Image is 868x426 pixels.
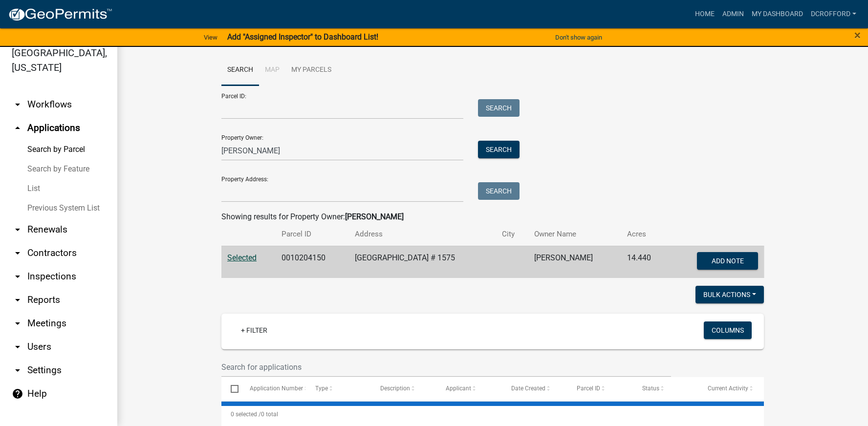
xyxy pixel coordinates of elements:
[551,29,606,45] button: Don't show again
[349,246,497,278] td: [GEOGRAPHIC_DATA] # 1575
[511,385,545,392] span: Date Created
[315,385,328,392] span: Type
[718,5,748,23] a: Admin
[642,385,659,392] span: Status
[478,99,520,117] button: Search
[697,252,758,270] button: Add Note
[12,99,23,110] i: arrow_drop_down
[478,182,520,200] button: Search
[567,377,633,401] datatable-header-cell: Parcel ID
[285,55,337,86] a: My Parcels
[276,246,349,278] td: 0010204150
[577,385,600,392] span: Parcel ID
[231,411,261,418] span: 0 selected /
[12,122,23,134] i: arrow_drop_up
[633,377,698,401] datatable-header-cell: Status
[233,321,275,339] a: + Filter
[496,223,528,246] th: City
[240,377,305,401] datatable-header-cell: Application Number
[807,5,860,23] a: dcrofford
[698,377,764,401] datatable-header-cell: Current Activity
[371,377,436,401] datatable-header-cell: Description
[708,385,748,392] span: Current Activity
[250,385,303,392] span: Application Number
[276,223,349,246] th: Parcel ID
[12,318,23,329] i: arrow_drop_down
[621,246,668,278] td: 14.440
[12,294,23,306] i: arrow_drop_down
[12,341,23,353] i: arrow_drop_down
[12,271,23,282] i: arrow_drop_down
[621,223,668,246] th: Acres
[12,224,23,235] i: arrow_drop_down
[704,321,752,339] button: Columns
[345,212,404,221] strong: [PERSON_NAME]
[711,256,743,264] span: Add Note
[221,55,259,86] a: Search
[380,385,410,392] span: Description
[227,32,378,42] strong: Add "Assigned Inspector" to Dashboard List!
[221,357,671,377] input: Search for applications
[854,28,861,42] span: ×
[695,286,764,303] button: Bulk Actions
[12,247,23,259] i: arrow_drop_down
[349,223,497,246] th: Address
[748,5,807,23] a: My Dashboard
[221,211,764,223] div: Showing results for Property Owner:
[691,5,718,23] a: Home
[528,246,621,278] td: [PERSON_NAME]
[221,377,240,401] datatable-header-cell: Select
[854,29,861,41] button: Close
[12,388,23,400] i: help
[227,253,257,262] a: Selected
[478,141,520,158] button: Search
[528,223,621,246] th: Owner Name
[446,385,471,392] span: Applicant
[305,377,371,401] datatable-header-cell: Type
[436,377,502,401] datatable-header-cell: Applicant
[200,29,221,45] a: View
[12,364,23,376] i: arrow_drop_down
[502,377,567,401] datatable-header-cell: Date Created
